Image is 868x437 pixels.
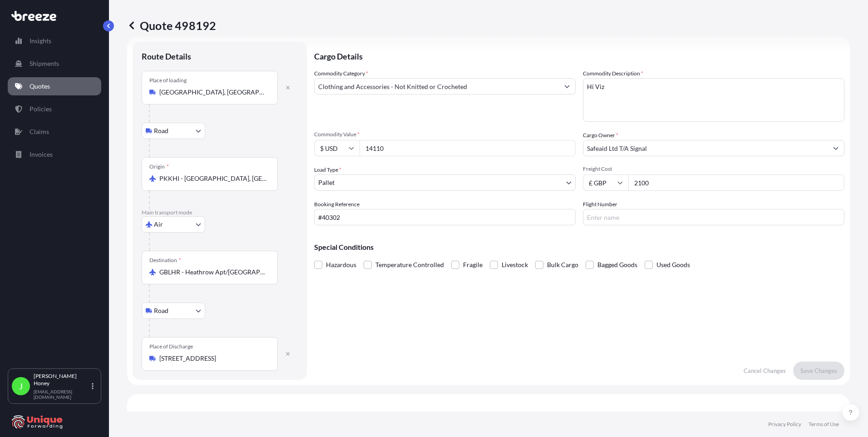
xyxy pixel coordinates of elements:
button: Cancel Changes [736,362,793,380]
p: Policies [30,104,52,114]
button: Show suggestions [828,140,844,156]
a: Shipments [8,55,101,73]
button: Select transport [142,216,205,233]
span: Fragile [463,258,483,272]
a: Policies [8,100,101,118]
input: Select a commodity type [315,78,559,94]
span: Livestock [502,258,528,272]
span: Bulk Cargo [547,258,578,272]
p: Cargo Details [314,42,844,69]
textarea: Hi Viz [583,78,844,122]
input: Type amount [360,140,576,156]
button: Select transport [142,303,205,319]
p: Save Changes [800,366,837,375]
p: Quote 498192 [127,18,216,33]
span: Temperature Controlled [375,258,444,272]
button: Save Changes [793,362,844,380]
button: Select transport [142,123,205,139]
button: Pallet [314,174,576,191]
p: Quotes [30,82,50,91]
div: Origin [149,163,169,170]
span: J [19,382,23,391]
p: Insights [30,36,51,45]
p: [EMAIL_ADDRESS][DOMAIN_NAME] [34,389,90,400]
a: Invoices [8,145,101,164]
input: Full name [583,140,828,156]
p: [PERSON_NAME] Honey [34,372,90,387]
input: Origin [159,174,266,183]
span: Pallet [318,178,335,187]
p: Shipments [30,59,59,68]
div: Destination [149,257,181,264]
a: Quotes [8,77,101,95]
label: Cargo Owner [583,131,618,140]
input: Your internal reference [314,209,576,225]
label: Booking Reference [314,200,360,209]
span: Road [154,126,168,135]
a: Insights [8,32,101,50]
span: Commodity Value [314,131,576,138]
p: Claims [30,127,49,136]
p: Main transport mode [142,209,298,216]
a: Terms of Use [809,421,839,428]
button: Show suggestions [559,78,575,94]
a: Claims [8,123,101,141]
span: Hazardous [326,258,356,272]
span: Road [154,306,168,315]
span: Freight Cost [583,165,844,173]
label: Flight Number [583,200,617,209]
span: Air [154,220,163,229]
span: Used Goods [656,258,690,272]
a: Privacy Policy [768,421,801,428]
span: Load Type [314,165,341,174]
input: Place of Discharge [159,354,266,363]
input: Destination [159,268,266,277]
div: Place of loading [149,77,187,84]
span: Bagged Goods [597,258,637,272]
img: organization-logo [11,415,64,429]
label: Commodity Description [583,69,643,78]
div: Place of Discharge [149,343,193,350]
p: Special Conditions [314,243,844,251]
p: Cancel Changes [744,366,786,375]
input: Enter name [583,209,844,225]
p: Invoices [30,150,53,159]
label: Commodity Category [314,69,368,78]
input: Place of loading [159,88,266,97]
input: Enter amount [628,174,844,191]
p: Route Details [142,51,191,62]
